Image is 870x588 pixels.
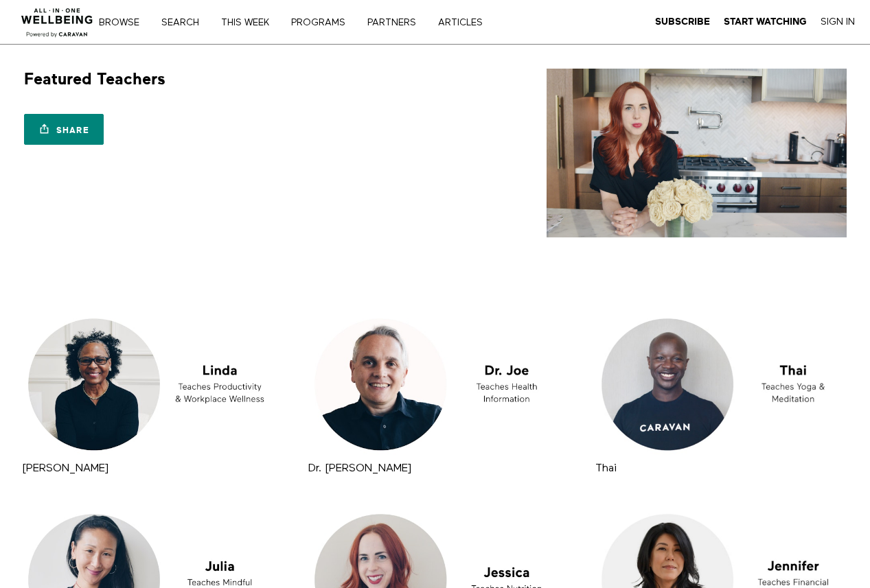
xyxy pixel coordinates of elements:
[724,16,807,28] a: Start Watching
[286,18,360,27] a: PROGRAMS
[655,16,710,27] strong: Subscribe
[595,463,617,473] a: Thai
[308,463,411,474] strong: Dr. Joe
[724,16,807,27] strong: Start Watching
[547,69,847,237] img: Featured Teachers
[108,15,511,29] nav: Primary
[216,18,284,27] a: THIS WEEK
[363,18,431,27] a: PARTNERS
[655,16,710,28] a: Subscribe
[595,463,617,474] strong: Thai
[24,69,165,90] h1: Featured Teachers
[94,18,154,27] a: Browse
[22,463,108,473] a: [PERSON_NAME]
[24,114,104,145] a: Share
[308,463,411,473] a: Dr. [PERSON_NAME]
[821,16,855,28] a: Sign In
[592,311,851,458] a: Thai
[433,18,497,27] a: ARTICLES
[157,18,214,27] a: Search
[19,311,278,458] a: Linda
[22,463,108,474] strong: Linda
[305,311,564,458] a: Dr. Joe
